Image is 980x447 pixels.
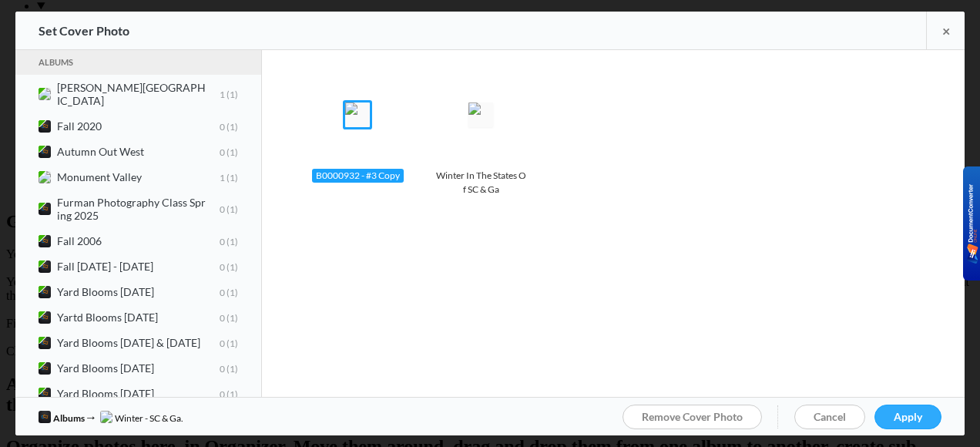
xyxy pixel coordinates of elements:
[57,170,238,183] b: Monument Valley
[220,89,225,100] span: 1
[15,190,261,228] a: Furman Photography Class Spring 202501
[220,235,225,247] span: 0
[15,355,261,381] a: Yard Blooms [DATE]01
[39,55,238,70] a: Albums
[15,113,261,139] a: Fall 202001
[468,103,493,127] img: Winter In The States Of SC & Ga
[225,235,238,247] span: 1
[220,120,225,132] span: 0
[53,412,85,424] span: Albums
[894,410,922,423] span: Apply
[225,171,238,183] span: 1
[15,330,261,355] a: Yard Blooms [DATE] & [DATE]01
[57,119,238,133] b: Fall 2020
[345,103,370,127] img: B0000932 - #3 Copy
[225,337,238,348] span: 1
[57,387,238,400] b: Yard Blooms [DATE]
[874,405,941,429] a: Apply
[57,234,238,247] b: Fall 2006
[85,409,100,424] span: →
[15,381,261,406] a: Yard Blooms [DATE]01
[967,184,978,264] img: BKR5lM0sgkDqAAAAAElFTkSuQmCC
[220,146,225,157] span: 0
[57,285,238,298] b: Yard Blooms [DATE]
[57,311,238,324] b: Yartd Blooms [DATE]
[814,410,846,423] span: Cancel
[220,203,225,215] span: 0
[225,362,238,374] span: 1
[225,286,238,297] span: 1
[39,411,51,423] img: undefined
[225,146,238,157] span: 1
[220,171,225,183] span: 1
[926,12,965,49] a: ×
[39,12,129,50] div: Set Cover Photo
[15,139,261,164] a: Autumn Out West01
[57,361,238,375] b: Yard Blooms [DATE]
[15,228,261,254] a: Fall 200601
[57,145,238,158] b: Autumn Out West
[39,412,85,424] a: undefinedAlbums
[225,311,238,323] span: 1
[220,362,225,374] span: 0
[220,337,225,348] span: 0
[794,405,865,429] a: Cancel
[225,388,238,399] span: 1
[225,120,238,132] span: 1
[57,81,238,107] b: [PERSON_NAME][GEOGRAPHIC_DATA]
[57,196,238,222] b: Furman Photography Class Spring 2025
[220,311,225,323] span: 0
[15,304,261,330] a: Yartd Blooms [DATE]01
[225,203,238,215] span: 1
[225,260,238,272] span: 1
[57,336,238,349] b: Yard Blooms [DATE] & [DATE]
[15,279,261,304] a: Yard Blooms [DATE]01
[225,89,238,100] span: 1
[15,75,261,113] a: [PERSON_NAME][GEOGRAPHIC_DATA]11
[57,260,238,273] b: Fall [DATE] - [DATE]
[642,410,743,423] span: Remove Cover Photo
[220,388,225,399] span: 0
[220,286,225,297] span: 0
[431,169,530,197] div: Winter In The States Of SC & Ga
[15,164,261,190] a: Monument Valley11
[623,405,762,429] a: Remove Cover Photo
[220,260,225,272] span: 0
[312,169,404,183] div: B0000932 - #3 Copy
[15,254,261,279] a: Fall [DATE] - [DATE]01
